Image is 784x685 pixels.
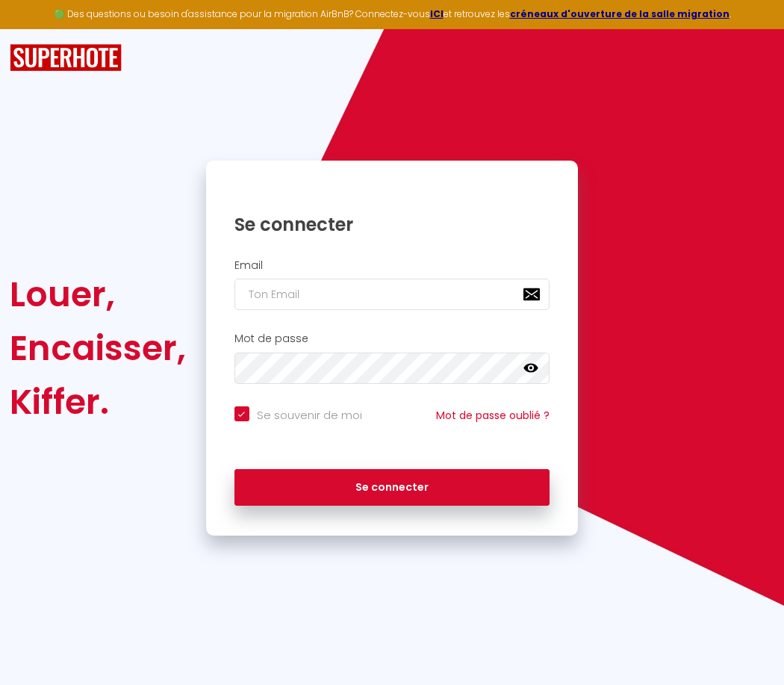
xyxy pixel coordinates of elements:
h2: Email [234,259,550,272]
div: Louer, [10,267,186,321]
img: SuperHote logo [10,44,122,72]
button: Se connecter [234,469,550,506]
div: Encaisser, [10,321,186,375]
div: Kiffer. [10,375,186,429]
h2: Mot de passe [234,332,550,345]
a: créneaux d'ouverture de la salle migration [510,7,729,20]
h1: Se connecter [234,213,550,236]
input: Ton Email [234,279,550,310]
a: ICI [430,7,444,20]
a: Mot de passe oublié ? [436,408,550,423]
